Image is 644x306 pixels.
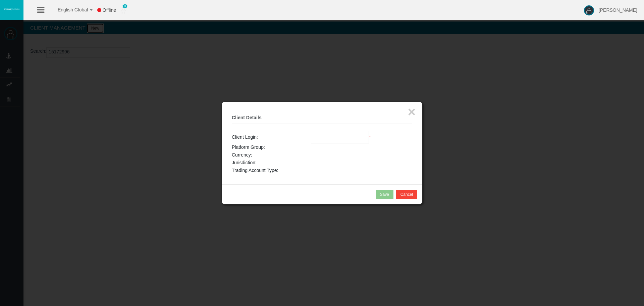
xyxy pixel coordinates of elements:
span: [PERSON_NAME] [599,7,637,13]
img: user_small.png [121,7,126,14]
button: × [408,105,416,119]
span: 0 [122,4,128,8]
b: Client Details [232,115,262,120]
td: Currency: [232,151,311,159]
img: user-image [584,5,594,15]
button: Cancel [396,190,417,199]
td: Platform Group: [232,143,311,151]
td: Trading Account Type: [232,167,311,174]
span: Offline [103,7,116,13]
td: Client Login: [232,131,311,143]
td: Jurisdiction: [232,159,311,167]
span: English Global [49,7,88,12]
img: logo.svg [3,8,20,10]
